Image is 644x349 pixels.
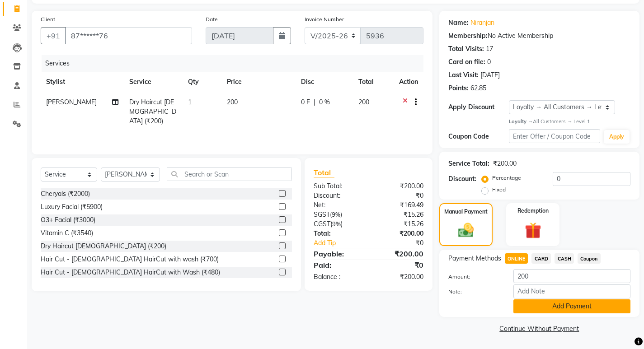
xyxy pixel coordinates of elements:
span: | [314,98,315,107]
div: ₹15.26 [368,219,430,229]
span: 1 [188,98,192,106]
input: Search or Scan [167,167,292,181]
label: Client [41,15,55,23]
div: All Customers → Level 1 [509,118,630,126]
div: Hair Cut - [DEMOGRAPHIC_DATA] HairCut with Wash (₹480) [41,268,220,277]
span: CASH [555,253,574,264]
span: 9% [332,220,341,228]
div: Discount: [307,191,368,200]
div: Coupon Code [448,132,509,141]
div: Balance : [307,272,368,282]
div: ₹200.00 [493,159,517,168]
span: CARD [531,253,551,264]
input: Enter Offer / Coupon Code [509,129,600,143]
div: Apply Discount [448,102,509,112]
span: 0 % [319,98,330,107]
div: ( ) [307,219,368,229]
div: ₹0 [368,260,430,270]
div: O3+ Facial (₹3000) [41,215,95,225]
div: Discount: [448,174,476,184]
span: 0 F [301,98,310,107]
div: ₹200.00 [368,229,430,238]
div: Total: [307,229,368,238]
div: 17 [486,44,493,54]
button: Add Payment [513,299,630,313]
div: Vitamin C (₹3540) [41,228,93,238]
div: Service Total: [448,159,489,168]
div: Card on file: [448,57,485,67]
div: 62.85 [470,84,486,93]
div: Cheryals (₹2000) [41,189,90,199]
div: ₹200.00 [368,272,430,282]
button: +91 [41,27,66,44]
span: 200 [227,98,238,106]
span: CGST [314,220,330,228]
a: Continue Without Payment [441,324,638,334]
div: ₹169.49 [368,200,430,210]
label: Fixed [492,186,506,194]
th: Total [353,72,393,92]
div: ₹15.26 [368,210,430,219]
div: ( ) [307,210,368,219]
th: Action [394,72,423,92]
label: Date [206,15,218,23]
label: Amount: [442,273,507,281]
div: Name: [448,18,469,28]
span: Payment Methods [448,254,501,263]
div: ₹0 [379,238,430,248]
input: Amount [513,269,630,283]
th: Service [124,72,183,92]
div: Hair Cut - [DEMOGRAPHIC_DATA] HairCut with wash (₹700) [41,255,219,264]
strong: Loyalty → [509,118,533,125]
img: _cash.svg [453,221,479,239]
div: Points: [448,84,469,93]
a: Add Tip [307,238,379,248]
span: Dry Haircut [DEMOGRAPHIC_DATA] (₹200) [129,98,176,125]
label: Percentage [492,174,521,182]
span: Coupon [578,253,601,264]
div: Total Visits: [448,44,484,54]
div: Net: [307,200,368,210]
img: _gift.svg [520,220,546,241]
span: SGST [314,210,330,219]
span: 9% [332,211,340,218]
div: Membership: [448,31,488,41]
span: 200 [358,98,369,106]
button: Apply [604,130,630,144]
div: Payable: [307,248,368,259]
label: Manual Payment [444,208,488,216]
label: Note: [442,288,507,296]
div: Sub Total: [307,181,368,191]
div: ₹0 [368,191,430,200]
div: Luxury Facial (₹5900) [41,202,103,212]
span: [PERSON_NAME] [46,98,97,106]
th: Stylist [41,72,124,92]
span: ONLINE [505,253,528,264]
div: 0 [487,57,491,67]
input: Add Note [513,284,630,298]
div: ₹200.00 [368,248,430,259]
th: Qty [183,72,222,92]
label: Redemption [517,207,549,215]
div: [DATE] [480,70,500,80]
span: Total [314,168,334,177]
div: Last Visit: [448,70,479,80]
div: Paid: [307,260,368,270]
div: Services [42,55,430,72]
input: Search by Name/Mobile/Email/Code [65,27,192,44]
div: Dry Haircut [DEMOGRAPHIC_DATA] (₹200) [41,242,166,251]
th: Price [221,72,295,92]
label: Invoice Number [305,15,344,23]
th: Disc [296,72,353,92]
div: No Active Membership [448,31,630,41]
a: Niranjan [470,18,494,28]
div: ₹200.00 [368,181,430,191]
